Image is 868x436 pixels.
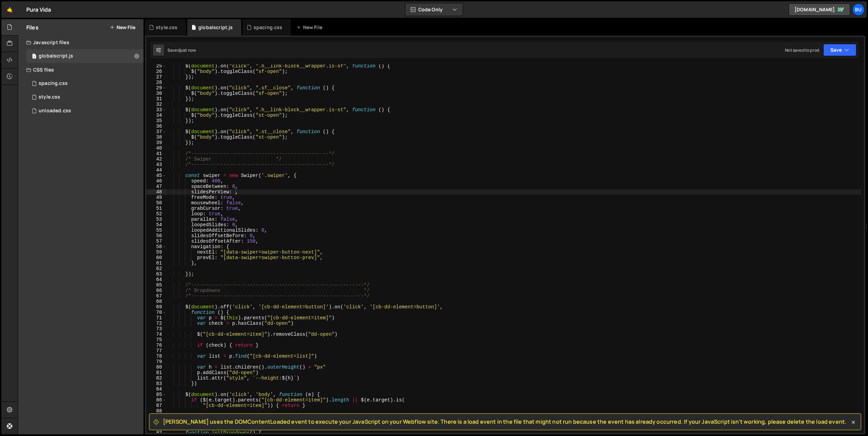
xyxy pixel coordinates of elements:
[146,375,166,381] div: 82
[146,140,166,145] div: 39
[26,24,39,31] h2: Files
[26,5,51,14] div: Pura Vida
[146,145,166,151] div: 40
[146,206,166,211] div: 51
[146,162,166,167] div: 43
[26,90,144,104] div: 16149/43398.css
[146,124,166,129] div: 36
[146,326,166,332] div: 73
[1,1,18,18] a: 🤙
[146,414,166,419] div: 89
[146,113,166,118] div: 34
[146,397,166,403] div: 86
[146,167,166,173] div: 44
[146,91,166,96] div: 30
[146,310,166,315] div: 70
[146,277,166,282] div: 64
[789,3,850,16] a: [DOMAIN_NAME]
[146,85,166,91] div: 29
[852,3,865,16] a: Bu
[146,304,166,310] div: 69
[32,54,36,60] span: 1
[146,134,166,140] div: 38
[146,173,166,178] div: 45
[26,77,144,90] div: 16149/43400.css
[146,211,166,217] div: 52
[146,118,166,124] div: 35
[146,337,166,343] div: 75
[146,381,166,386] div: 83
[146,151,166,156] div: 41
[146,419,166,425] div: 90
[146,321,166,326] div: 72
[146,299,166,304] div: 68
[785,47,819,53] div: Not saved to prod
[146,266,166,271] div: 62
[39,80,68,87] div: spacing.css
[146,239,166,244] div: 57
[146,293,166,299] div: 67
[146,200,166,206] div: 50
[146,156,166,162] div: 42
[146,359,166,364] div: 79
[163,418,846,425] span: [PERSON_NAME] uses the DOMContentLoaded event to execute your JavaScript on your Webflow site. Th...
[146,282,166,288] div: 65
[146,107,166,113] div: 33
[146,102,166,107] div: 32
[39,53,73,59] div: globalscript.js
[146,195,166,200] div: 49
[180,47,196,53] div: just now
[39,94,60,100] div: style.css
[146,222,166,228] div: 54
[146,69,166,74] div: 26
[146,370,166,375] div: 81
[146,63,166,69] div: 25
[146,244,166,249] div: 58
[146,189,166,195] div: 48
[146,403,166,408] div: 87
[254,24,283,31] div: spacing.css
[146,354,166,359] div: 78
[146,430,166,436] div: 92
[146,96,166,102] div: 31
[156,24,177,31] div: style.css
[146,392,166,397] div: 85
[146,80,166,85] div: 28
[146,332,166,337] div: 74
[823,44,856,56] button: Save
[198,24,233,31] div: globalscript.js
[146,129,166,134] div: 37
[18,36,144,49] div: Javascript files
[146,425,166,430] div: 91
[146,233,166,239] div: 56
[146,249,166,255] div: 59
[146,228,166,233] div: 55
[26,104,144,118] div: 16149/43399.css
[39,108,71,114] div: unloaded.css
[146,315,166,321] div: 71
[146,348,166,354] div: 77
[296,24,325,31] div: New File
[146,74,166,80] div: 27
[146,386,166,392] div: 84
[146,364,166,370] div: 80
[146,343,166,348] div: 76
[146,217,166,222] div: 53
[146,271,166,277] div: 63
[146,184,166,189] div: 47
[146,288,166,293] div: 66
[146,255,166,260] div: 60
[146,260,166,266] div: 61
[167,47,196,53] div: Saved
[146,178,166,184] div: 46
[18,63,144,77] div: CSS files
[405,3,463,16] button: Code Only
[26,49,144,63] div: 16149/43397.js
[110,25,135,30] button: New File
[146,408,166,414] div: 88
